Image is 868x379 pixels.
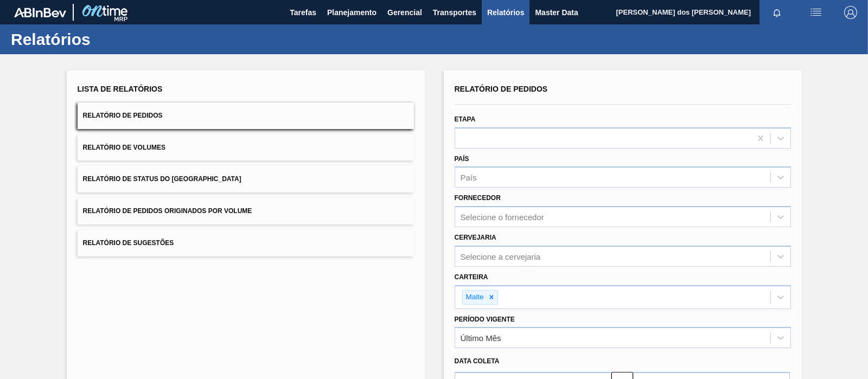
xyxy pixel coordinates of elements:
span: Master Data [535,6,578,19]
span: Relatório de Volumes [83,144,165,151]
img: TNhmsLtSVTkK8tSr43FrP2fwEKptu5GPRR3wAAAABJRU5ErkJggg== [14,8,66,17]
div: Selecione a cervejaria [461,252,541,261]
label: Fornecedor [455,194,501,202]
div: Último Mês [461,333,501,343]
button: Relatório de Status do [GEOGRAPHIC_DATA] [78,166,414,192]
div: País [461,173,477,182]
span: Lista de Relatórios [78,85,163,93]
span: Relatório de Sugestões [83,239,174,247]
span: Transportes [433,6,476,19]
button: Relatório de Pedidos [78,102,414,129]
button: Notificações [759,5,794,20]
span: Relatório de Pedidos [83,112,163,119]
span: Relatório de Pedidos [455,85,548,93]
span: Relatório de Status do [GEOGRAPHIC_DATA] [83,175,241,183]
span: Relatórios [487,6,524,19]
span: Tarefas [290,6,316,19]
label: Carteira [455,273,488,281]
button: Relatório de Volumes [78,134,414,161]
div: Malte [463,291,486,304]
label: Período Vigente [455,316,515,323]
button: Relatório de Sugestões [78,230,414,256]
span: Gerencial [387,6,422,19]
label: Etapa [455,115,476,123]
label: Cervejaria [455,234,496,241]
span: Data coleta [455,357,500,365]
span: Relatório de Pedidos Originados por Volume [83,207,252,215]
h1: Relatórios [11,33,203,46]
div: Selecione o fornecedor [461,213,544,222]
img: Logout [844,6,857,19]
label: País [455,155,469,163]
img: userActions [809,6,822,19]
span: Planejamento [327,6,376,19]
button: Relatório de Pedidos Originados por Volume [78,198,414,224]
